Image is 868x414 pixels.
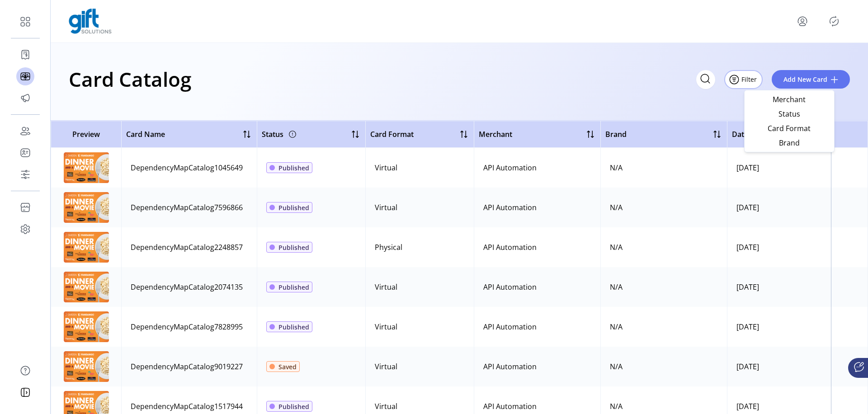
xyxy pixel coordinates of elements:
[727,227,835,267] td: [DATE]
[727,188,835,227] td: [DATE]
[131,321,243,332] div: DependencyMapCatalog7828995
[746,107,832,121] li: Status
[727,307,835,347] td: [DATE]
[483,401,537,412] div: API Automation
[783,75,827,84] span: Add New Card
[827,14,841,28] button: Publisher Panel
[131,162,243,173] div: DependencyMapCatalog1045649
[64,152,109,183] img: preview
[483,202,537,213] div: API Automation
[131,202,243,213] div: DependencyMapCatalog7596866
[696,70,715,89] input: Search
[64,351,109,382] img: preview
[727,267,835,307] td: [DATE]
[795,14,810,28] button: menu
[64,232,109,263] img: preview
[479,129,512,140] span: Merchant
[375,361,397,372] div: Virtual
[375,202,397,213] div: Virtual
[746,121,832,136] li: Card Format
[840,320,855,334] button: menu
[840,280,855,294] button: menu
[752,139,827,146] span: Brand
[278,322,309,332] span: Published
[840,160,855,175] button: menu
[752,110,827,118] span: Status
[752,96,827,103] span: Merchant
[370,129,414,140] span: Card Format
[278,203,309,212] span: Published
[131,282,243,292] div: DependencyMapCatalog2074135
[69,9,112,34] img: logo
[278,243,309,252] span: Published
[610,242,623,253] div: N/A
[483,162,537,173] div: API Automation
[278,282,309,292] span: Published
[69,63,191,95] h1: Card Catalog
[375,282,397,292] div: Virtual
[278,362,297,372] span: Saved
[610,321,623,332] div: N/A
[278,402,309,411] span: Published
[483,282,537,292] div: API Automation
[840,359,855,374] button: menu
[605,129,627,140] span: Brand
[724,70,763,89] button: Filter Button
[375,162,397,173] div: Virtual
[752,125,827,132] span: Card Format
[727,347,835,386] td: [DATE]
[278,163,309,173] span: Published
[64,311,109,342] img: preview
[610,162,623,173] div: N/A
[56,129,117,140] span: Preview
[483,321,537,332] div: API Automation
[610,361,623,372] div: N/A
[610,282,623,292] div: N/A
[741,75,757,84] span: Filter
[126,129,165,140] span: Card Name
[64,272,109,302] img: preview
[262,127,298,141] div: Status
[131,401,243,412] div: DependencyMapCatalog1517944
[131,242,243,253] div: DependencyMapCatalog2248857
[610,202,623,213] div: N/A
[375,242,402,253] div: Physical
[483,242,537,253] div: API Automation
[746,136,832,150] li: Brand
[772,70,850,89] button: Add New Card
[746,92,832,107] li: Merchant
[64,192,109,223] img: preview
[732,129,777,140] span: Date Created
[840,240,855,254] button: menu
[375,401,397,412] div: Virtual
[483,361,537,372] div: API Automation
[375,321,397,332] div: Virtual
[131,361,243,372] div: DependencyMapCatalog9019227
[610,401,623,412] div: N/A
[840,399,855,414] button: menu
[840,200,855,215] button: menu
[727,148,835,188] td: [DATE]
